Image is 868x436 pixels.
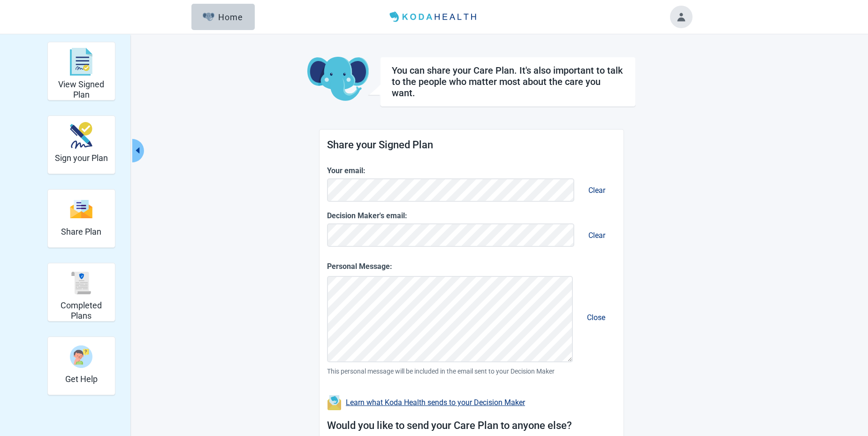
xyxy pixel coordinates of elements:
[191,4,255,30] button: ElephantHome
[70,199,92,219] img: Share Plan
[70,345,92,368] img: Get Help
[327,395,342,410] img: Learn what Koda Health sends to your Decision Maker
[392,65,624,99] div: You can share your Care Plan. It's also important to talk to the people who matter most about the...
[70,272,92,294] img: Completed Plans
[386,9,482,24] img: Koda Health
[61,227,101,237] h2: Share Plan
[47,42,115,100] div: View Signed Plan
[203,12,243,22] div: Home
[55,153,108,163] h2: Sign your Plan
[578,176,616,204] button: Remove
[579,304,613,331] button: Close
[47,263,115,321] div: Completed Plans
[70,122,92,149] img: Sign your Plan
[578,222,616,249] button: Remove
[47,189,115,248] div: Share Plan
[307,57,369,102] img: Koda Elephant
[132,139,144,162] button: Collapse menu
[327,260,616,272] label: Personal Message:
[577,304,616,331] button: Remove
[327,137,616,153] h1: Share your Signed Plan
[327,418,616,434] h1: Would you like to send your Care Plan to anyone else?
[47,337,115,395] div: Get Help
[327,210,616,222] label: Decision Maker's email:
[47,115,115,174] div: Sign your Plan
[203,13,214,21] img: Elephant
[670,6,693,28] button: Toggle account menu
[133,146,142,155] span: caret-left
[581,177,613,204] button: Clear
[65,374,98,384] h2: Get Help
[327,165,616,176] label: Your email:
[52,79,111,99] h2: View Signed Plan
[581,222,613,249] button: Clear
[52,300,111,321] h2: Completed Plans
[327,366,616,376] span: This personal message will be included in the email sent to your Decision Maker
[346,398,525,407] a: Learn what Koda Health sends to your Decision Maker
[70,48,92,76] img: View Signed Plan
